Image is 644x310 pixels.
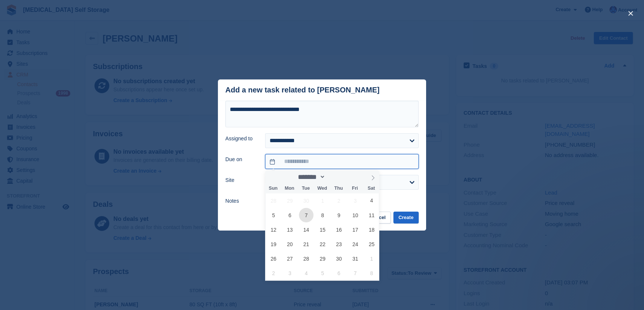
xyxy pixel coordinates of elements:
span: October 8, 2025 [315,208,330,222]
span: October 4, 2025 [364,193,379,208]
span: October 29, 2025 [315,251,330,266]
span: September 29, 2025 [283,193,297,208]
span: October 28, 2025 [299,251,313,266]
span: October 22, 2025 [315,237,330,251]
select: Month [296,173,326,181]
label: Assigned to [225,135,256,143]
span: October 24, 2025 [348,237,363,251]
span: October 6, 2025 [283,208,297,222]
span: October 23, 2025 [332,237,346,251]
span: Fri [347,186,363,191]
span: October 20, 2025 [283,237,297,251]
span: Sun [265,186,281,191]
input: Year [325,173,349,181]
label: Site [225,176,256,184]
span: October 19, 2025 [266,237,281,251]
span: October 26, 2025 [266,251,281,266]
span: November 8, 2025 [364,266,379,280]
span: November 2, 2025 [266,266,281,280]
span: October 5, 2025 [266,208,281,222]
label: Notes [225,197,256,205]
span: October 30, 2025 [332,251,346,266]
span: October 21, 2025 [299,237,313,251]
span: Thu [331,186,347,191]
span: November 1, 2025 [364,251,379,266]
span: Tue [298,186,314,191]
span: October 16, 2025 [332,222,346,237]
label: Due on [225,156,256,163]
span: October 2, 2025 [332,193,346,208]
span: October 18, 2025 [364,222,379,237]
span: Wed [314,186,331,191]
span: October 1, 2025 [315,193,330,208]
span: October 27, 2025 [283,251,297,266]
span: October 9, 2025 [332,208,346,222]
div: Add a new task related to [PERSON_NAME] [225,86,380,94]
span: November 3, 2025 [283,266,297,280]
span: Sat [363,186,379,191]
span: October 3, 2025 [348,193,363,208]
span: October 12, 2025 [266,222,281,237]
span: October 11, 2025 [364,208,379,222]
span: September 30, 2025 [299,193,313,208]
button: close [625,7,637,19]
span: Mon [281,186,298,191]
span: October 13, 2025 [283,222,297,237]
span: November 4, 2025 [299,266,313,280]
span: October 25, 2025 [364,237,379,251]
span: October 10, 2025 [348,208,363,222]
span: November 5, 2025 [315,266,330,280]
span: October 14, 2025 [299,222,313,237]
span: October 17, 2025 [348,222,363,237]
span: November 7, 2025 [348,266,363,280]
span: October 31, 2025 [348,251,363,266]
span: November 6, 2025 [332,266,346,280]
span: September 28, 2025 [266,193,281,208]
span: October 7, 2025 [299,208,313,222]
span: October 15, 2025 [315,222,330,237]
button: Create [393,212,419,224]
